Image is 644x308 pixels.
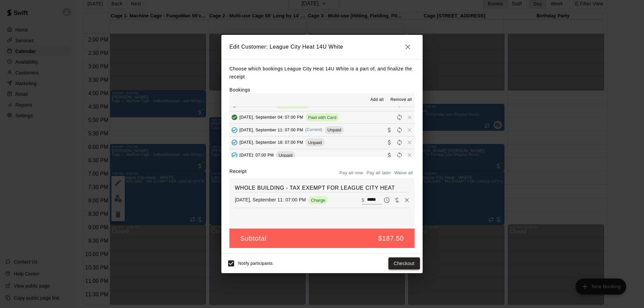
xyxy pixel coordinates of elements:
button: Checkout [388,257,420,270]
span: Reschedule [394,102,405,107]
span: Charge [308,198,328,203]
span: Remove all [390,97,412,103]
span: Unpaid [305,140,324,145]
span: Remove [405,152,415,158]
button: Added & Paid [229,112,239,122]
button: Pay all later [365,168,393,178]
span: [DATE]: 07:00 PM [239,153,274,158]
span: [DATE]: 07:00 PM [239,102,274,107]
span: Unpaid [325,127,344,132]
span: [DATE], September 11: 07:00 PM [239,127,303,132]
button: Remove [402,195,412,205]
button: Remove all [388,95,415,105]
span: Pay later [382,197,392,202]
label: Bookings [229,87,250,93]
button: Pay all now [338,168,365,178]
span: Remove [405,115,415,120]
h5: $187.50 [378,234,404,243]
button: Added & Paid[DATE], September 04: 07:00 PMPaid with CardRescheduleRemove [229,111,415,124]
h2: Edit Customer: League City Heat 14U White [221,35,423,59]
span: Notify participants [238,261,273,266]
span: Remove [405,140,415,145]
span: Reschedule [394,152,405,158]
span: Collect payment [384,127,394,132]
label: Receipt [229,168,247,178]
p: $ [362,197,364,203]
button: Added - Collect Payment [229,137,239,147]
button: Added - Collect Payment[DATE]: 07:00 PMUnpaidCollect paymentRescheduleRemove [229,149,415,162]
span: Add all [370,97,384,103]
span: Reschedule [394,127,405,132]
span: [DATE], September 04: 07:00 PM [239,115,303,120]
button: Added - Collect Payment [229,125,239,135]
span: (Current) [305,127,323,132]
span: Waive payment [392,197,402,202]
span: [DATE], September 18: 07:00 PM [239,140,303,145]
p: Choose which bookings League City Heat 14U White is a part of, and finalize the receipt [229,65,415,81]
span: Unpaid [276,153,295,158]
span: Remove [405,102,415,107]
span: Reschedule [394,140,405,145]
button: Added - Collect Payment[DATE], September 11: 07:00 PM(Current)UnpaidCollect paymentRescheduleRemove [229,124,415,136]
button: Add all [366,95,388,105]
h5: Subtotal [240,234,266,243]
span: Remove [405,127,415,132]
button: Added - Collect Payment [229,150,239,160]
h6: WHOLE BUILDING - TAX EXEMPT FOR LEAGUE CITY HEAT [235,184,409,192]
p: [DATE], September 11: 07:00 PM [235,196,306,203]
span: Collect payment [384,140,394,145]
button: Added - Collect Payment[DATE], September 18: 07:00 PMUnpaidCollect paymentRescheduleRemove [229,136,415,149]
span: Paid with Card [305,115,339,120]
span: Collect payment [384,152,394,158]
span: Reschedule [394,115,405,120]
button: Waive all [392,168,415,178]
